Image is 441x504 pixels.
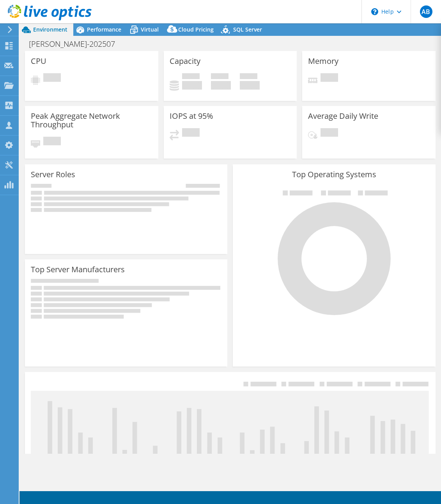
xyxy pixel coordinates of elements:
[308,112,378,120] h3: Average Daily Write
[182,73,200,81] span: Used
[240,81,260,90] h4: 0 GiB
[182,81,202,90] h4: 0 GiB
[170,57,200,65] h3: Capacity
[33,26,67,33] span: Environment
[31,112,152,129] h3: Peak Aggregate Network Throughput
[25,40,127,48] h1: [PERSON_NAME]-202507
[233,26,262,33] span: SQL Server
[321,128,338,139] span: Pending
[170,112,213,120] h3: IOPS at 95%
[182,128,200,139] span: Pending
[211,81,231,90] h4: 0 GiB
[308,57,338,65] h3: Memory
[240,73,257,81] span: Total
[31,57,46,65] h3: CPU
[31,170,75,179] h3: Server Roles
[87,26,121,33] span: Performance
[141,26,159,33] span: Virtual
[420,5,432,18] span: AB
[43,73,61,84] span: Pending
[239,170,429,179] h3: Top Operating Systems
[211,73,228,81] span: Free
[178,26,214,33] span: Cloud Pricing
[43,137,61,147] span: Pending
[31,265,125,274] h3: Top Server Manufacturers
[371,8,378,15] svg: \n
[321,73,338,84] span: Pending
